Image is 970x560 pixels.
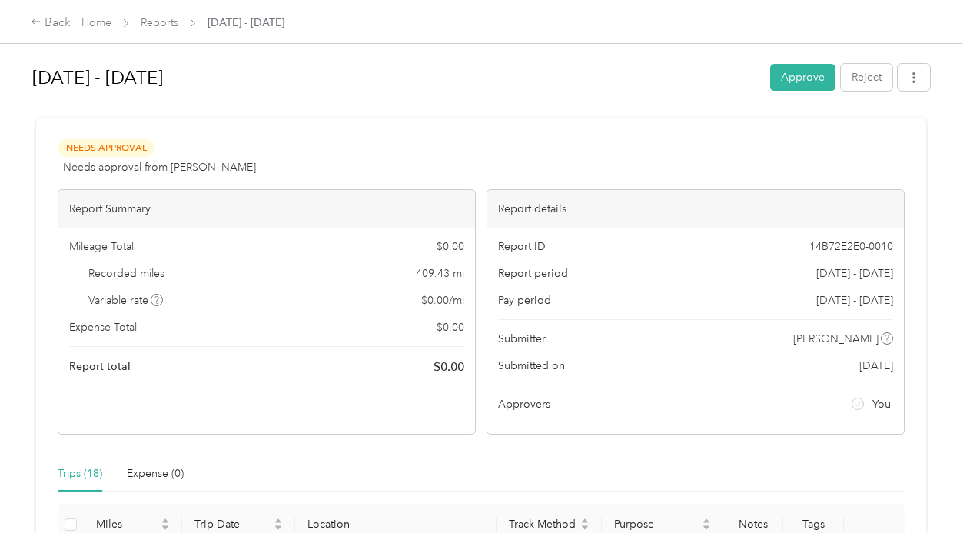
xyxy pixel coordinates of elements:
span: caret-down [274,523,283,532]
th: Location [295,504,497,546]
span: $ 0.00 [437,238,464,255]
button: Approve [770,64,835,91]
th: Notes [723,504,784,546]
span: Submitted on [498,358,565,374]
span: Go to pay period [816,292,893,308]
span: Report ID [498,238,546,255]
span: Purpose [614,518,699,531]
iframe: Everlance-gr Chat Button Frame [884,474,970,560]
span: 14B72E2E0-0010 [809,238,893,255]
span: Variable rate [88,292,164,308]
th: Track Method [497,504,602,546]
th: Tags [783,504,844,546]
span: caret-up [274,516,283,525]
span: caret-down [702,523,711,532]
div: Back [31,14,71,32]
span: caret-down [580,523,590,532]
span: $ 0.00 / mi [421,292,464,308]
span: caret-up [161,516,170,525]
div: Expense (0) [127,465,184,482]
th: Miles [84,504,182,546]
span: Expense Total [69,319,137,335]
span: $ 0.00 [434,358,464,376]
span: [DATE] - [DATE] [208,15,284,31]
span: caret-up [580,516,590,525]
span: caret-down [161,523,170,532]
span: 409.43 mi [416,265,464,282]
span: Needs approval from [PERSON_NAME] [63,159,256,175]
span: Track Method [509,518,577,531]
span: Miles [96,518,158,531]
span: [PERSON_NAME] [793,331,879,347]
span: Recorded miles [88,265,164,282]
span: [DATE] [859,358,893,374]
a: Reports [141,16,178,29]
span: [DATE] - [DATE] [816,265,893,282]
div: Trips (18) [58,465,102,482]
h1: Aug 1 - 31, 2025 [32,59,759,96]
span: $ 0.00 [437,319,464,335]
span: Needs Approval [58,139,154,157]
span: Mileage Total [69,238,134,255]
a: Home [81,16,111,29]
th: Purpose [602,504,723,546]
span: Submitter [498,331,546,347]
span: caret-up [702,516,711,525]
span: Report period [498,265,568,282]
th: Trip Date [182,504,295,546]
button: Reject [841,64,892,91]
span: Approvers [498,396,550,412]
div: Report details [487,190,904,228]
span: Report total [69,358,131,375]
div: Report Summary [58,190,475,228]
span: Trip Date [194,518,271,531]
span: You [872,396,891,412]
span: Pay period [498,292,551,308]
